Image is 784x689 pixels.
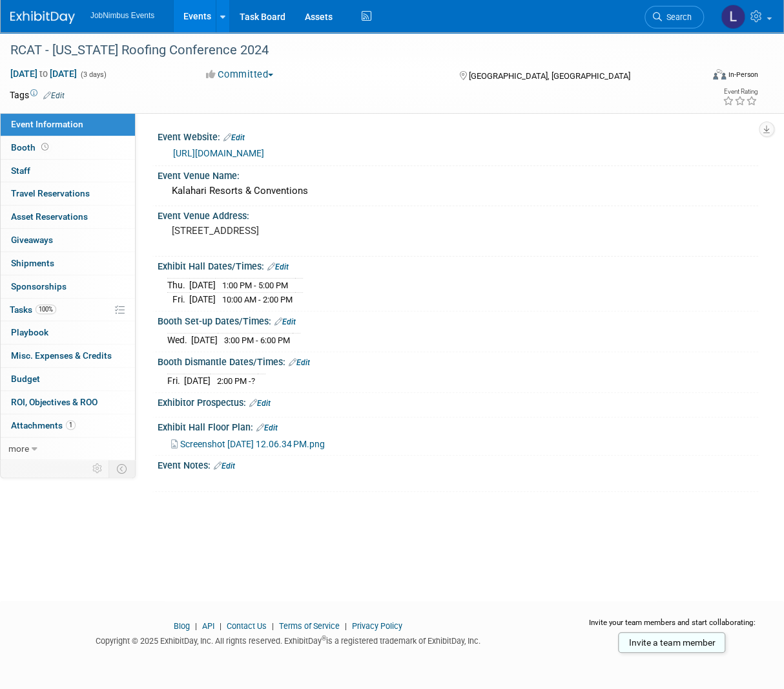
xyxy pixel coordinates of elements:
a: Edit [214,461,235,471]
div: Event Venue Name: [158,166,758,182]
span: | [269,621,277,631]
a: Travel Reservations [1,182,135,205]
span: Shipments [11,258,54,268]
td: [DATE] [184,374,211,388]
td: Wed. [167,334,191,347]
div: Event Website: [158,127,758,144]
td: Tags [10,89,65,101]
span: more [8,443,29,454]
span: Staff [11,165,30,176]
span: JobNimbus Events [90,11,154,20]
a: Edit [249,399,271,408]
td: [DATE] [189,279,216,293]
span: 10:00 AM - 2:00 PM [222,295,293,304]
span: Budget [11,374,40,384]
a: Invite a team member [618,632,725,653]
span: | [192,621,200,631]
span: (3 days) [79,70,107,79]
div: Exhibit Hall Dates/Times: [158,257,758,273]
pre: [STREET_ADDRESS] [172,225,394,237]
a: more [1,438,135,460]
a: Contact Us [227,621,267,631]
a: Privacy Policy [352,621,402,631]
a: ROI, Objectives & ROO [1,391,135,414]
div: In-Person [728,70,758,79]
div: Booth Dismantle Dates/Times: [158,352,758,369]
div: Event Rating [723,89,758,95]
span: ROI, Objectives & ROO [11,397,98,407]
span: Attachments [11,420,76,430]
a: Staff [1,160,135,182]
a: Edit [43,91,65,100]
span: Event Information [11,119,83,129]
td: Toggle Event Tabs [109,460,136,477]
span: Sponsorships [11,281,67,291]
span: 100% [36,304,56,314]
div: Invite your team members and start collaborating: [586,617,758,637]
a: Search [645,6,704,28]
a: Asset Reservations [1,206,135,228]
a: Shipments [1,252,135,275]
td: Fri. [167,374,184,388]
a: Playbook [1,321,135,344]
span: [GEOGRAPHIC_DATA], [GEOGRAPHIC_DATA] [469,71,630,81]
td: Fri. [167,293,189,306]
a: Tasks100% [1,299,135,321]
span: Booth not reserved yet [39,142,51,152]
a: Screenshot [DATE] 12.06.34 PM.png [171,439,325,449]
td: Thu. [167,279,189,293]
a: Sponsorships [1,275,135,298]
div: Kalahari Resorts & Conventions [167,181,748,201]
div: Booth Set-up Dates/Times: [158,312,758,328]
span: Playbook [11,327,48,337]
div: Event Format [650,67,758,87]
a: API [202,621,214,631]
span: Tasks [10,304,56,315]
span: ? [251,376,255,386]
span: [DATE] [DATE] [10,68,77,79]
sup: ® [322,635,326,642]
span: Travel Reservations [11,188,90,198]
a: Blog [174,621,190,631]
td: [DATE] [191,334,218,347]
span: 1 [66,420,76,430]
span: 2:00 PM - [217,376,255,386]
button: Committed [201,68,278,81]
a: Booth [1,136,135,159]
a: Giveaways [1,229,135,251]
a: [URL][DOMAIN_NAME] [173,148,264,158]
a: Budget [1,368,135,390]
a: Edit [274,317,296,326]
img: ExhibitDay [10,11,75,24]
span: | [342,621,350,631]
span: Search [662,12,692,22]
a: Event Information [1,113,135,136]
div: Event Venue Address: [158,206,758,222]
a: Edit [223,133,245,142]
a: Misc. Expenses & Credits [1,344,135,367]
span: to [37,69,50,79]
div: Event Notes: [158,456,758,472]
span: | [216,621,225,631]
div: Exhibitor Prospectus: [158,393,758,410]
a: Edit [289,358,310,367]
img: Format-Inperson.png [713,69,726,79]
td: [DATE] [189,293,216,306]
td: Personalize Event Tab Strip [87,460,109,477]
div: Copyright © 2025 ExhibitDay, Inc. All rights reserved. ExhibitDay is a registered trademark of Ex... [10,632,566,647]
span: Screenshot [DATE] 12.06.34 PM.png [180,439,325,449]
a: Edit [267,262,289,271]
span: Asset Reservations [11,211,88,222]
a: Edit [256,423,278,432]
span: Misc. Expenses & Credits [11,350,112,361]
a: Terms of Service [279,621,340,631]
div: Exhibit Hall Floor Plan: [158,418,758,434]
div: RCAT - [US_STATE] Roofing Conference 2024 [6,39,694,62]
img: Laly Matos [721,5,745,29]
a: Attachments1 [1,414,135,437]
span: Giveaways [11,235,53,245]
span: Booth [11,142,51,153]
span: 3:00 PM - 6:00 PM [224,335,290,345]
span: 1:00 PM - 5:00 PM [222,281,288,290]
